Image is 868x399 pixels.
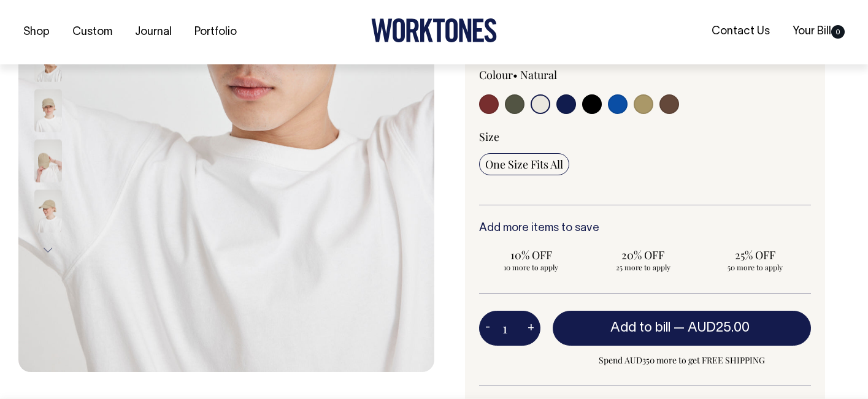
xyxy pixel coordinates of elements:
[485,157,563,172] span: One Size Fits All
[34,139,62,182] img: washed-khaki
[610,322,670,334] span: Add to bill
[34,89,62,132] img: washed-khaki
[674,322,753,334] span: —
[831,25,845,39] span: 0
[479,67,612,82] div: Colour
[18,22,55,42] a: Shop
[553,311,812,345] button: Add to bill —AUD25.00
[479,316,496,341] button: -
[688,322,750,334] span: AUD25.00
[513,67,518,82] span: •
[130,22,177,42] a: Journal
[39,236,57,264] button: Next
[485,262,577,272] span: 10 more to apply
[709,248,801,262] span: 25% OFF
[702,244,807,276] input: 25% OFF 50 more to apply
[788,21,850,42] a: Your Bill0
[67,22,117,42] a: Custom
[597,262,689,272] span: 25 more to apply
[597,248,689,262] span: 20% OFF
[591,244,695,276] input: 20% OFF 25 more to apply
[479,244,583,276] input: 10% OFF 10 more to apply
[520,67,557,82] label: Natural
[553,353,812,368] span: Spend AUD350 more to get FREE SHIPPING
[190,22,242,42] a: Portfolio
[479,129,812,144] div: Size
[709,262,801,272] span: 50 more to apply
[485,248,577,262] span: 10% OFF
[707,21,775,42] a: Contact Us
[479,153,569,175] input: One Size Fits All
[34,189,62,232] img: washed-khaki
[479,222,812,235] h6: Add more items to save
[521,316,540,341] button: +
